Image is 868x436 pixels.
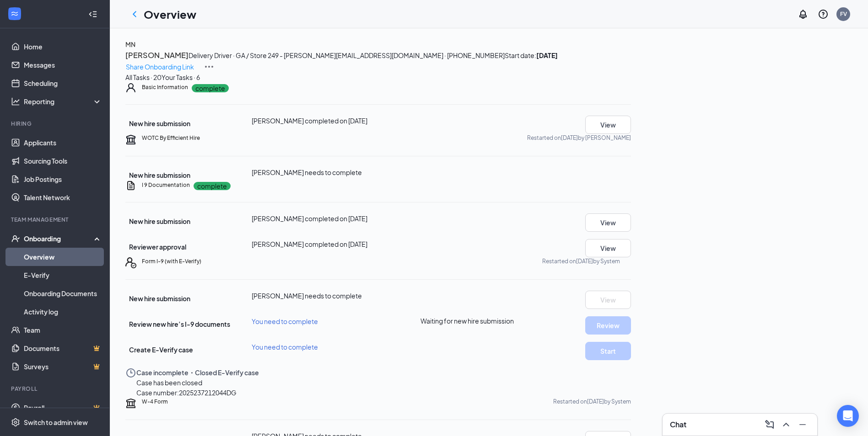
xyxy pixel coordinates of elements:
[24,248,102,266] a: Overview
[585,291,631,309] button: View
[542,257,620,265] p: Restarted on [DATE] by System
[129,9,140,20] svg: ChevronLeft
[129,171,190,179] span: New hire submission
[125,72,162,82] div: All Tasks · 20
[252,240,367,248] span: [PERSON_NAME] completed on [DATE]
[194,182,231,190] p: complete
[125,134,136,145] svg: Government
[840,10,847,18] div: FV
[129,346,193,354] span: Create E-Verify case
[142,257,201,266] h5: Form I-9 (with E-Verify)
[553,398,631,405] p: Restarted on [DATE] by System
[421,316,514,325] span: Waiting for new hire submission
[11,120,100,128] div: Hiring
[252,343,318,351] span: You need to complete
[10,9,19,18] svg: WorkstreamLogo
[24,188,102,207] a: Talent Network
[585,316,631,335] button: Review
[11,234,20,243] svg: UserCheck
[24,321,102,339] a: Team
[505,51,558,59] span: Start date:
[162,72,200,82] div: Your Tasks · 6
[24,418,88,427] div: Switch to admin view
[795,417,810,432] button: Minimize
[252,117,367,125] span: [PERSON_NAME] completed on [DATE]
[24,170,102,188] a: Job Postings
[336,51,505,59] span: [EMAIL_ADDRESS][DOMAIN_NAME] · [PHONE_NUMBER]
[24,399,102,417] a: PayrollCrown
[252,214,367,223] span: [PERSON_NAME] completed on [DATE]
[129,119,190,128] span: New hire submission
[24,284,102,303] a: Onboarding Documents
[125,82,136,93] svg: User
[88,10,97,19] svg: Collapse
[585,116,631,134] button: View
[24,97,102,106] div: Reporting
[136,368,259,377] span: Case incomplete・Closed E-Verify case
[527,134,631,142] p: Restarted on [DATE] by [PERSON_NAME]
[11,216,100,223] div: Team Management
[837,405,859,427] div: Open Intercom Messenger
[189,51,336,59] span: Delivery Driver · GA / Store 249 - [PERSON_NAME]
[11,385,100,393] div: Payroll
[125,257,136,268] svg: FormI9EVerifyIcon
[136,388,237,397] span: Case number: 2025237212044DG
[125,398,136,409] svg: TaxGovernmentIcon
[129,217,190,225] span: New hire submission
[670,420,686,430] h3: Chat
[536,51,558,59] strong: [DATE]
[24,56,102,74] a: Messages
[125,61,194,72] button: Share Onboarding Link
[142,181,190,189] h5: I 9 Documentation
[585,342,631,360] button: Start
[24,357,102,376] a: SurveysCrown
[252,292,362,300] span: [PERSON_NAME] needs to complete
[798,9,809,20] svg: Notifications
[779,417,793,432] button: ChevronUp
[585,213,631,232] button: View
[125,39,135,49] button: MN
[24,339,102,357] a: DocumentsCrown
[129,294,190,303] span: New hire submission
[142,398,168,406] h5: W-4 Form
[144,6,196,22] h1: Overview
[781,419,792,430] svg: ChevronUp
[252,168,362,176] span: [PERSON_NAME] needs to complete
[797,419,808,430] svg: Minimize
[24,152,102,170] a: Sourcing Tools
[125,49,189,61] button: [PERSON_NAME]
[24,266,102,284] a: E-Verify
[818,9,829,20] svg: QuestionInfo
[24,133,102,152] a: Applicants
[142,134,200,142] h5: WOTC By Efficient Hire
[762,417,777,432] button: ComposeMessage
[125,367,136,378] svg: Clock
[585,239,631,257] button: View
[24,234,94,243] div: Onboarding
[24,74,102,92] a: Scheduling
[11,97,20,106] svg: Analysis
[11,418,20,427] svg: Settings
[204,61,215,72] img: More Actions
[24,303,102,321] a: Activity log
[125,180,136,191] svg: CustomFormIcon
[126,62,194,72] p: Share Onboarding Link
[252,317,318,325] span: You need to complete
[129,320,230,328] span: Review new hire’s I-9 documents
[24,37,102,56] a: Home
[142,83,188,91] h5: Basic Information
[136,378,202,387] span: Case has been closed
[129,243,186,251] span: Reviewer approval
[764,419,775,430] svg: ComposeMessage
[192,84,229,92] p: complete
